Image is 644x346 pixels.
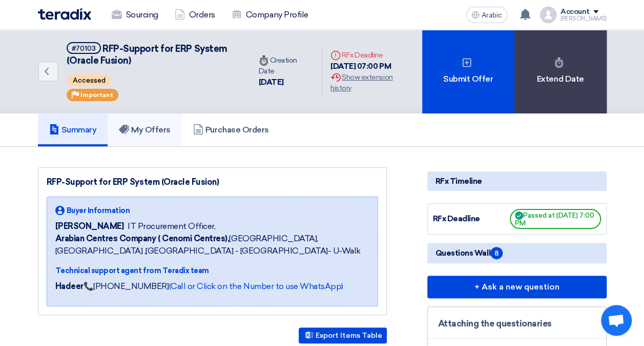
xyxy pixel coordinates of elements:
span: Arabic [482,12,502,19]
button: Export Items Table [299,328,387,343]
button: + Ask a new question [427,276,607,298]
img: Teradix logo [38,8,91,20]
span: Buyer Information [67,205,130,216]
a: My Offers [108,113,182,146]
p: ‪‪‪‪[PHONE_NUMBER]‬‬‬ [55,280,343,293]
font: Orders [189,9,215,21]
button: Arabic [466,7,507,23]
span: 8 [490,247,503,259]
div: [PERSON_NAME] [560,16,607,22]
font: My Offers [131,125,171,134]
font: Sourcing [126,9,158,21]
font: Questions Wall [435,248,490,258]
font: Export Items Table [316,331,382,340]
div: [DATE] [259,76,314,88]
font: Company Profile [246,9,308,21]
a: Orders [167,4,223,26]
font: Extend Date [537,73,584,85]
span: [PERSON_NAME] [55,220,124,233]
font: Summary [61,125,97,134]
font: Submit Offer [443,73,493,85]
div: #70103 [72,45,96,52]
strong: Hadeer [55,281,84,291]
a: Purchase Orders [182,113,280,146]
font: [DATE] 07:00 PM [330,62,391,71]
a: Summary [38,113,108,146]
div: RFx Deadline [433,213,510,225]
font: Passed at [DATE] 7:00 PM [515,212,594,227]
div: RFx Timeline [427,171,607,191]
a: Sourcing [103,4,167,26]
img: profile_test.png [540,7,556,23]
a: 📞 [84,281,94,291]
span: Important [80,91,113,99]
font: [GEOGRAPHIC_DATA], [GEOGRAPHIC_DATA] ,[GEOGRAPHIC_DATA] - [GEOGRAPHIC_DATA]- U-Walk [55,234,361,256]
font: Purchase Orders [205,125,269,134]
span: Accessed [68,74,111,86]
font: Show extension history [330,73,392,92]
div: RFP-Support for ERP System (Oracle Fusion) [47,176,378,188]
font: RFx Deadline [330,51,383,60]
span: RFP-Support for ERP System (Oracle Fusion) [67,43,227,66]
a: (Call or Click on the Number to use WhatsApp) [169,281,343,291]
font: Creation Date [259,56,297,75]
div: Technical support agent from Teradix team [55,265,369,276]
div: Account [560,8,590,16]
a: Open chat [601,305,632,336]
b: Arabian Centres Company ( Cenomi Centres), [55,234,230,243]
span: IT Procurement Officer, [128,220,215,233]
div: Attaching the questionaries [438,317,596,331]
h5: RFP-Support for ERP System (Oracle Fusion) [67,42,238,67]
